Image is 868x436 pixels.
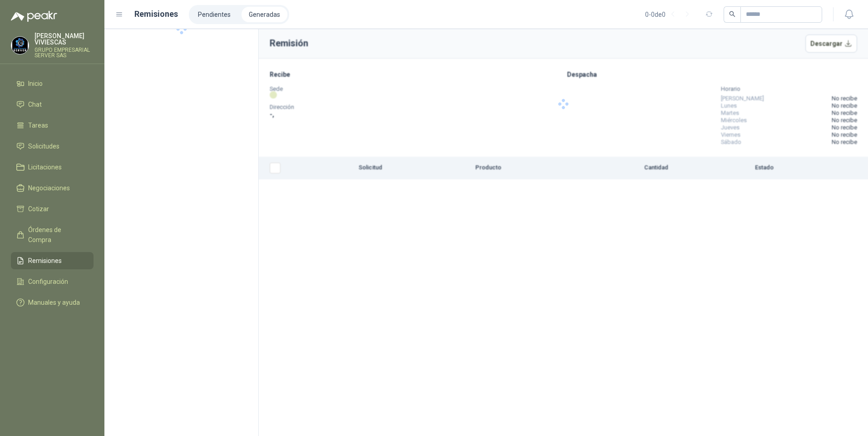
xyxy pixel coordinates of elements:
img: Logo peakr [11,11,57,22]
a: Inicio [11,75,94,92]
a: Configuración [11,273,94,290]
p: GRUPO EMPRESARIAL SERVER SAS [35,47,94,58]
span: Remisiones [28,256,62,266]
a: Negociaciones [11,179,94,197]
span: Negociaciones [28,183,70,193]
span: Solicitudes [28,141,59,151]
span: Cotizar [28,204,49,214]
div: 0 - 0 de 0 [645,7,695,22]
a: Tareas [11,117,94,134]
span: Configuración [28,277,68,287]
a: Manuales y ayuda [11,294,94,311]
h1: Remisiones [134,8,178,20]
span: Manuales y ayuda [28,297,80,307]
a: Pendientes [191,7,238,22]
a: Generadas [242,7,287,22]
span: Órdenes de Compra [28,225,85,245]
a: Remisiones [11,252,94,269]
a: Órdenes de Compra [11,221,94,248]
a: Licitaciones [11,159,94,176]
img: Company Logo [11,37,29,54]
span: Inicio [28,79,43,89]
span: search [729,11,735,17]
a: Solicitudes [11,138,94,155]
a: Cotizar [11,200,94,218]
span: Chat [28,99,42,109]
a: Chat [11,96,94,113]
span: Tareas [28,120,48,130]
p: [PERSON_NAME] VIVIESCAS [35,33,94,45]
span: Licitaciones [28,162,62,172]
